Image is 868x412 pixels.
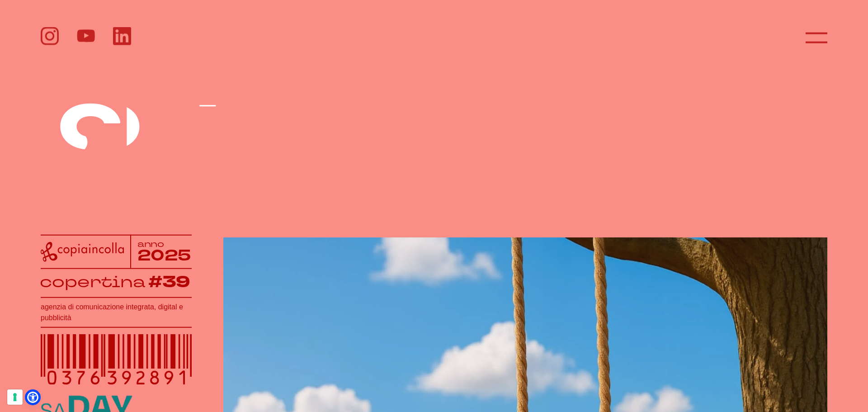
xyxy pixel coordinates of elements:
[7,389,23,405] button: Le tue preferenze relative al consenso per le tecnologie di tracciamento
[137,238,165,250] tspan: anno
[27,392,38,403] a: Open Accessibility Menu
[40,271,145,292] tspan: copertina
[137,245,192,266] tspan: 2025
[149,271,191,294] tspan: #39
[41,302,192,323] h1: agenzia di comunicazione integrata, digital e pubblicità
